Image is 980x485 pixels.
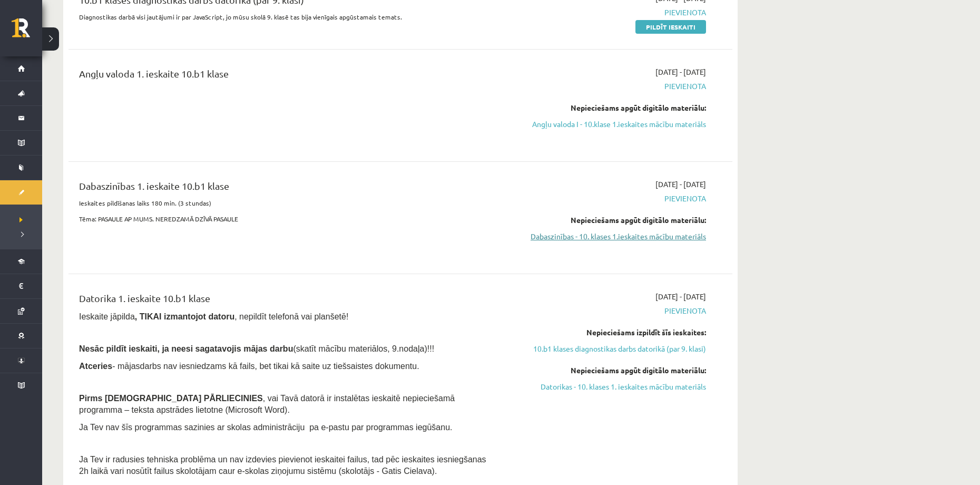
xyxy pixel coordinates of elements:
p: Ieskaites pildīšanas laiks 180 min. (3 stundas) [79,198,492,208]
span: Pirms [DEMOGRAPHIC_DATA] PĀRLIECINIES [79,394,263,403]
a: Datorikas - 10. klases 1. ieskaites mācību materiāls [507,381,706,392]
div: Nepieciešams apgūt digitālo materiālu: [507,102,706,113]
div: Nepieciešams apgūt digitālo materiālu: [507,365,706,376]
span: [DATE] - [DATE] [655,66,706,77]
p: Tēma: PASAULE AP MUMS. NEREDZAMĀ DZĪVĀ PASAULE [79,214,492,224]
span: [DATE] - [DATE] [655,179,706,190]
div: Dabaszinības 1. ieskaite 10.b1 klase [79,179,492,198]
span: Pievienota [507,7,706,18]
span: Pievienota [507,81,706,92]
div: Nepieciešams izpildīt šīs ieskaites: [507,327,706,338]
a: Dabaszinības - 10. klases 1.ieskaites mācību materiāls [507,231,706,242]
div: Angļu valoda 1. ieskaite 10.b1 klase [79,66,492,86]
span: Pievienota [507,305,706,316]
span: Pievienota [507,193,706,204]
span: - mājasdarbs nav iesniedzams kā fails, bet tikai kā saite uz tiešsaistes dokumentu. [79,362,419,371]
a: 10.b1 klases diagnostikas darbs datorikā (par 9. klasi) [507,343,706,354]
div: Nepieciešams apgūt digitālo materiālu: [507,215,706,226]
span: , vai Tavā datorā ir instalētas ieskaitē nepieciešamā programma – teksta apstrādes lietotne (Micr... [79,394,455,414]
b: , TIKAI izmantojot datoru [135,312,234,321]
p: Diagnostikas darbā visi jautājumi ir par JavaScript, jo mūsu skolā 9. klasē tas bija vienīgais ap... [79,12,492,22]
a: Rīgas 1. Tālmācības vidusskola [12,18,42,45]
span: Ja Tev ir radusies tehniska problēma un nav izdevies pievienot ieskaitei failus, tad pēc ieskaite... [79,455,486,476]
a: Angļu valoda I - 10.klase 1.ieskaites mācību materiāls [507,119,706,130]
div: Datorika 1. ieskaite 10.b1 klase [79,291,492,311]
a: Pildīt ieskaiti [635,20,706,34]
span: Nesāc pildīt ieskaiti, ja neesi sagatavojis mājas darbu [79,344,293,353]
span: (skatīt mācību materiālos, 9.nodaļa)!!! [293,344,434,353]
span: Ja Tev nav šīs programmas sazinies ar skolas administrāciju pa e-pastu par programmas iegūšanu. [79,423,452,432]
span: [DATE] - [DATE] [655,291,706,302]
b: Atceries [79,362,112,371]
span: Ieskaite jāpilda , nepildīt telefonā vai planšetē! [79,312,348,321]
